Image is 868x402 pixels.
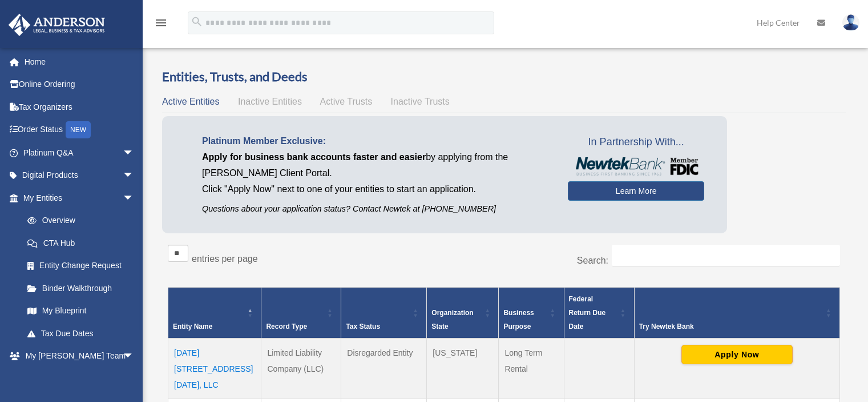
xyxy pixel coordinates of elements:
label: entries per page [192,254,258,264]
a: menu [154,20,168,30]
a: Overview [16,209,140,232]
td: Long Term Rental [499,339,564,399]
td: Disregarded Entity [341,339,427,399]
span: Inactive Trusts [391,97,450,106]
a: My Entitiesarrow_drop_down [8,186,146,209]
a: Learn More [568,181,704,201]
a: Digital Productsarrow_drop_down [8,164,151,187]
th: Record Type: Activate to sort [261,287,341,339]
i: menu [154,16,168,30]
span: arrow_drop_down [123,141,146,165]
a: Binder Walkthrough [16,277,146,300]
span: Tax Status [346,323,380,331]
span: Organization State [431,309,473,331]
span: Entity Name [173,323,212,331]
a: My [PERSON_NAME] Teamarrow_drop_down [8,345,151,368]
p: Click "Apply Now" next to one of your entities to start an application. [202,181,551,197]
th: Tax Status: Activate to sort [341,287,427,339]
div: Try Newtek Bank [639,320,822,333]
p: by applying from the [PERSON_NAME] Client Portal. [202,149,551,181]
span: In Partnership With... [568,133,704,152]
span: arrow_drop_down [123,164,146,188]
a: Entity Change Request [16,254,146,277]
a: Tax Due Dates [16,322,146,345]
img: NewtekBankLogoSM.png [574,157,699,176]
img: Anderson Advisors Platinum Portal [5,14,108,36]
h3: Entities, Trusts, and Deeds [162,68,846,86]
td: Limited Liability Company (LLC) [261,339,341,399]
a: Order StatusNEW [8,118,151,142]
a: Online Ordering [8,73,151,96]
th: Organization State: Activate to sort [427,287,499,339]
span: Apply for business bank accounts faster and easier [202,152,426,162]
label: Search: [577,256,608,265]
a: Platinum Q&Aarrow_drop_down [8,141,151,164]
div: NEW [66,121,91,138]
p: Questions about your application status? Contact Newtek at [PHONE_NUMBER] [202,202,551,216]
th: Entity Name: Activate to invert sorting [168,287,261,339]
th: Federal Return Due Date: Activate to sort [564,287,634,339]
span: Record Type [266,323,307,331]
span: Federal Return Due Date [569,295,606,331]
p: Platinum Member Exclusive: [202,133,551,149]
span: Active Entities [162,97,219,106]
th: Try Newtek Bank : Activate to sort [634,287,839,339]
span: Inactive Entities [238,97,302,106]
span: Business Purpose [503,309,534,331]
img: User Pic [842,14,859,31]
span: Active Trusts [320,97,373,106]
span: arrow_drop_down [123,186,146,210]
button: Apply Now [681,345,793,364]
th: Business Purpose: Activate to sort [499,287,564,339]
td: [US_STATE] [427,339,499,399]
a: My Blueprint [16,300,146,323]
a: Home [8,50,151,73]
a: Tax Organizers [8,95,151,118]
td: [DATE][STREET_ADDRESS][DATE], LLC [168,339,261,399]
i: search [191,15,203,28]
span: arrow_drop_down [123,345,146,368]
a: CTA Hub [16,232,146,254]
